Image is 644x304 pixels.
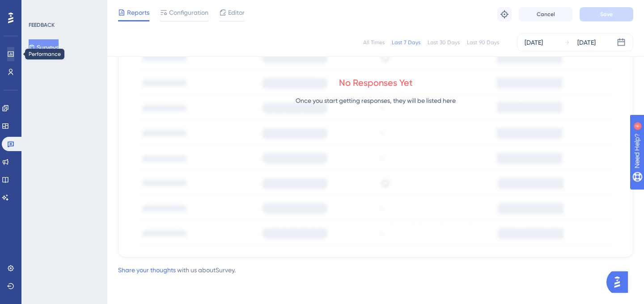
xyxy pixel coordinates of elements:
div: Last 7 Days [392,39,420,46]
button: Cancel [519,7,572,21]
div: with us about Survey . [118,265,236,275]
div: FEEDBACK [29,21,55,29]
div: [DATE] [525,37,543,48]
button: Surveys [29,39,59,55]
span: Need Help? [21,2,56,13]
span: Save [600,11,613,18]
div: Last 90 Days [467,39,499,46]
div: Last 30 Days [428,39,460,46]
span: Reports [127,7,149,18]
span: Configuration [169,7,208,18]
p: Once you start getting responses, they will be listed here [296,95,456,106]
button: Save [580,7,633,21]
div: No Responses Yet [339,76,413,89]
div: [DATE] [577,37,596,48]
span: Cancel [537,11,555,18]
div: All Times [363,39,385,46]
span: Editor [228,7,245,18]
iframe: UserGuiding AI Assistant Launcher [606,269,633,296]
a: Share your thoughts [118,266,176,274]
div: 6 [62,4,65,12]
